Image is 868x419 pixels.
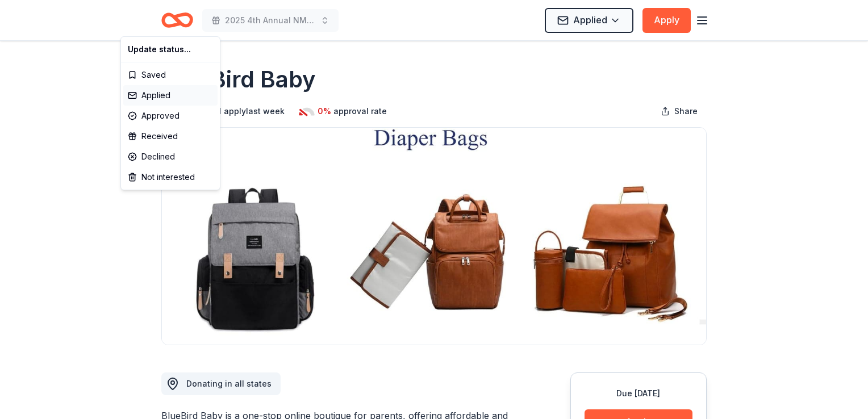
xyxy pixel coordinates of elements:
[123,146,218,167] div: Declined
[123,126,218,146] div: Received
[123,167,218,187] div: Not interested
[123,65,218,85] div: Saved
[123,85,218,106] div: Applied
[123,106,218,126] div: Approved
[225,14,316,27] span: 2025 4th Annual NMAEYC Snowball Gala
[123,39,218,60] div: Update status...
